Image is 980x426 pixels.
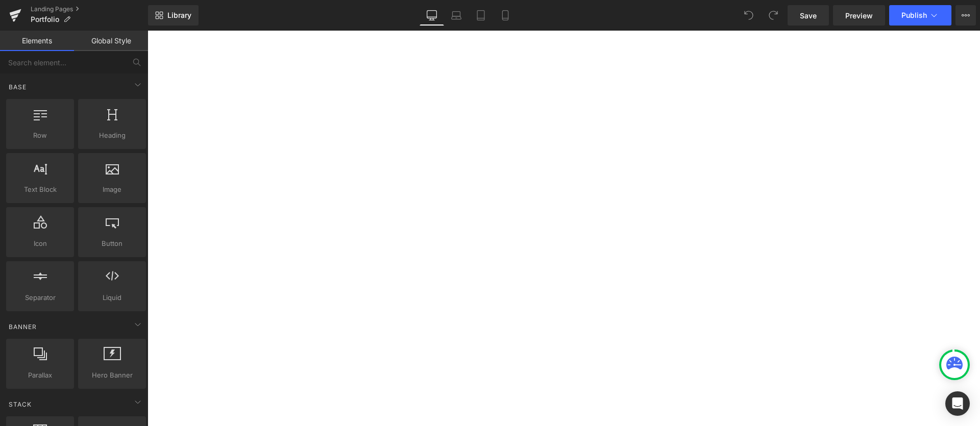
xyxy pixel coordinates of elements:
button: Undo [739,5,759,26]
button: More [955,5,976,26]
a: New Library [148,5,199,26]
a: Desktop [420,5,444,26]
span: Button [81,238,143,249]
span: Text Block [9,184,71,195]
span: Publish [901,11,927,19]
span: Stack [8,399,33,409]
span: Icon [9,238,71,249]
span: Save [800,10,817,21]
a: Preview [833,5,885,26]
span: Separator [9,292,71,303]
span: Row [9,130,71,141]
a: Tablet [469,5,493,26]
a: Landing Pages [31,5,148,13]
span: Heading [81,130,143,141]
button: Publish [889,5,951,26]
span: Preview [845,10,873,21]
span: Hero Banner [81,370,143,381]
span: Base [8,82,28,92]
a: Global Style [74,31,148,51]
span: Banner [8,322,38,332]
span: Image [81,184,143,195]
span: Parallax [9,370,71,381]
span: Library [167,11,191,20]
span: Portfolio [31,15,59,23]
a: Laptop [444,5,469,26]
span: Liquid [81,292,143,303]
a: Mobile [493,5,518,26]
div: Open Intercom Messenger [945,391,970,416]
button: Redo [763,5,783,26]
